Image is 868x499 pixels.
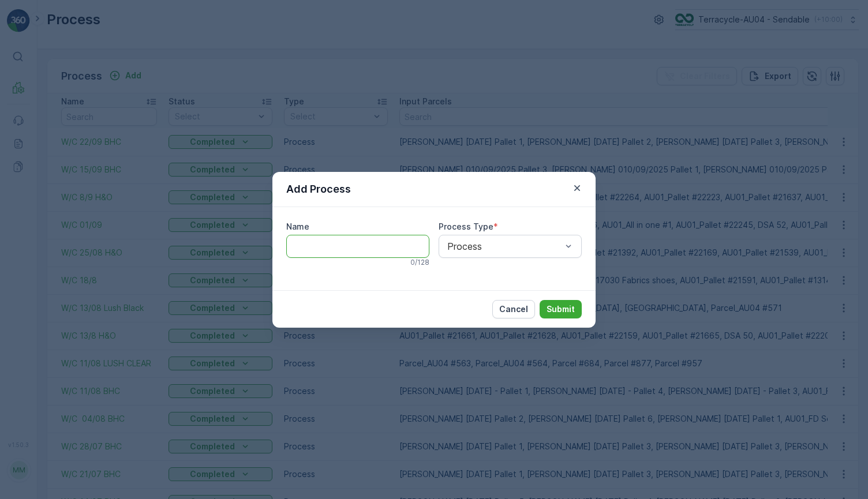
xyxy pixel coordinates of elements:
p: Cancel [499,303,528,315]
button: Submit [540,300,582,318]
label: Process Type [439,222,493,231]
p: Add Process [286,181,351,197]
p: Submit [547,303,575,315]
label: Name [286,222,309,231]
button: Cancel [492,300,535,318]
p: 0 / 128 [410,258,429,267]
